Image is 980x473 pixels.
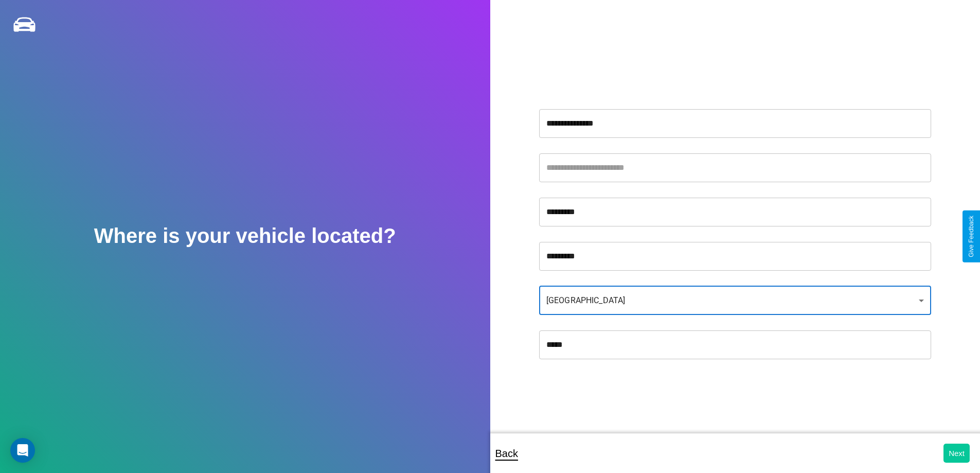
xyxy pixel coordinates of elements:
h2: Where is your vehicle located? [94,224,396,248]
div: Open Intercom Messenger [10,438,35,463]
p: Back [495,444,518,463]
div: [GEOGRAPHIC_DATA] [539,286,931,315]
button: Next [943,444,970,463]
div: Give Feedback [968,216,975,257]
